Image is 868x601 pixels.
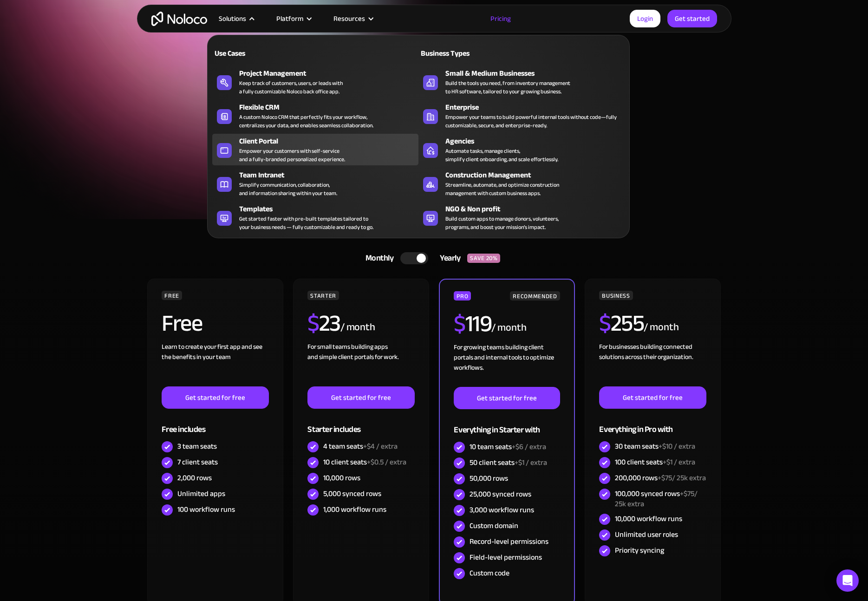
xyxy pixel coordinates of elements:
[644,320,679,335] div: / month
[470,473,508,483] div: 50,000 rows
[307,312,340,335] h2: 23
[445,79,570,96] div: Build the tools you need, from inventory management to HR software, tailored to your growing busi...
[239,68,423,79] div: Project Management
[445,215,559,231] div: Build custom apps to manage donors, volunteers, programs, and boost your mission’s impact.
[615,473,706,483] div: 200,000 rows
[177,504,235,515] div: 100 workflow runs
[307,409,414,439] div: Starter includes
[307,291,339,300] div: STARTER
[599,409,706,439] div: Everything in Pro with
[454,291,471,300] div: PRO
[630,10,660,27] a: Login
[212,168,418,199] a: Team IntranetSimplify communication, collaboration,and information sharing within your team.
[512,440,546,454] span: +$6 / extra
[340,320,375,335] div: / month
[470,457,547,468] div: 50 client seats
[207,22,630,238] nav: Solutions
[177,489,225,499] div: Unlimited apps
[333,13,365,25] div: Resources
[445,203,629,215] div: NGO & Non profit
[151,12,207,26] a: home
[479,13,522,25] a: Pricing
[276,13,303,25] div: Platform
[418,100,625,131] a: EnterpriseEmpower your teams to build powerful internal tools without code—fully customizable, se...
[599,312,644,335] h2: 255
[445,113,620,130] div: Empower your teams to build powerful internal tools without code—fully customizable, secure, and ...
[239,203,423,215] div: Templates
[467,254,500,263] div: SAVE 20%
[367,455,406,469] span: +$0.5 / extra
[659,439,695,453] span: +$10 / extra
[470,521,518,531] div: Custom domain
[418,134,625,165] a: AgenciesAutomate tasks, manage clients,simplify client onboarding, and scale effortlessly.
[470,442,546,452] div: 10 team seats
[239,102,423,113] div: Flexible CRM
[323,441,398,451] div: 4 team seats
[615,545,664,555] div: Priority syncing
[239,113,373,130] div: A custom Noloco CRM that perfectly fits your workflow, centralizes your data, and enables seamles...
[515,456,547,470] span: +$1 / extra
[667,10,717,27] a: Get started
[615,487,698,511] span: +$75/ 25k extra
[146,90,722,118] h1: A plan for organizations of all sizes
[363,439,398,453] span: +$4 / extra
[239,170,423,181] div: Team Intranet
[162,312,202,335] h2: Free
[663,455,695,469] span: +$1 / extra
[219,13,246,25] div: Solutions
[239,79,343,96] div: Keep track of customers, users, or leads with a fully customizable Noloco back office app.
[615,457,695,467] div: 100 client seats
[212,100,418,131] a: Flexible CRMA custom Noloco CRM that perfectly fits your workflow,centralizes your data, and enab...
[454,342,560,387] div: For growing teams building client portals and internal tools to optimize workflows.
[354,251,401,265] div: Monthly
[615,489,706,509] div: 100,000 synced rows
[510,291,560,300] div: RECOMMENDED
[470,536,548,547] div: Record-level permissions
[212,134,418,165] a: Client PortalEmpower your customers with self-serviceand a fully-branded personalized experience.
[658,471,706,485] span: +$75/ 25k extra
[212,202,418,233] a: TemplatesGet started faster with pre-built templates tailored toyour business needs — fully custo...
[418,48,518,59] div: Business Types
[599,342,706,386] div: For businesses building connected solutions across their organization. ‍
[418,202,625,233] a: NGO & Non profitBuild custom apps to manage donors, volunteers,programs, and boost your mission’s...
[418,66,625,98] a: Small & Medium BusinessesBuild the tools you need, from inventory managementto HR software, tailo...
[454,302,465,346] span: $
[836,569,859,592] div: Open Intercom Messenger
[445,147,558,163] div: Automate tasks, manage clients, simplify client onboarding, and scale effortlessly.
[239,215,373,231] div: Get started faster with pre-built templates tailored to your business needs — fully customizable ...
[615,441,695,451] div: 30 team seats
[265,13,322,25] div: Platform
[322,13,384,25] div: Resources
[307,342,414,386] div: For small teams building apps and simple client portals for work. ‍
[239,136,423,147] div: Client Portal
[323,473,360,483] div: 10,000 rows
[470,552,542,562] div: Field-level permissions
[212,66,418,98] a: Project ManagementKeep track of customers, users, or leads witha fully customizable Noloco back o...
[445,136,629,147] div: Agencies
[177,473,212,483] div: 2,000 rows
[307,301,319,345] span: $
[307,386,414,409] a: Get started for free
[599,291,633,300] div: BUSINESS
[470,568,509,578] div: Custom code
[445,102,629,113] div: Enterprise
[177,457,218,467] div: 7 client seats
[162,291,182,300] div: FREE
[207,13,265,25] div: Solutions
[418,42,625,64] a: Business Types
[177,441,217,451] div: 3 team seats
[470,489,531,499] div: 25,000 synced rows
[323,489,381,499] div: 5,000 synced rows
[491,320,526,335] div: / month
[454,387,560,409] a: Get started for free
[239,181,337,197] div: Simplify communication, collaboration, and information sharing within your team.
[162,342,268,386] div: Learn to create your first app and see the benefits in your team ‍
[445,181,559,197] div: Streamline, automate, and optimize construction management with custom business apps.
[418,168,625,199] a: Construction ManagementStreamline, automate, and optimize constructionmanagement with custom busi...
[445,170,629,181] div: Construction Management
[454,312,491,335] h2: 119
[212,48,312,59] div: Use Cases
[599,301,611,345] span: $
[615,514,682,524] div: 10,000 workflow runs
[445,68,629,79] div: Small & Medium Businesses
